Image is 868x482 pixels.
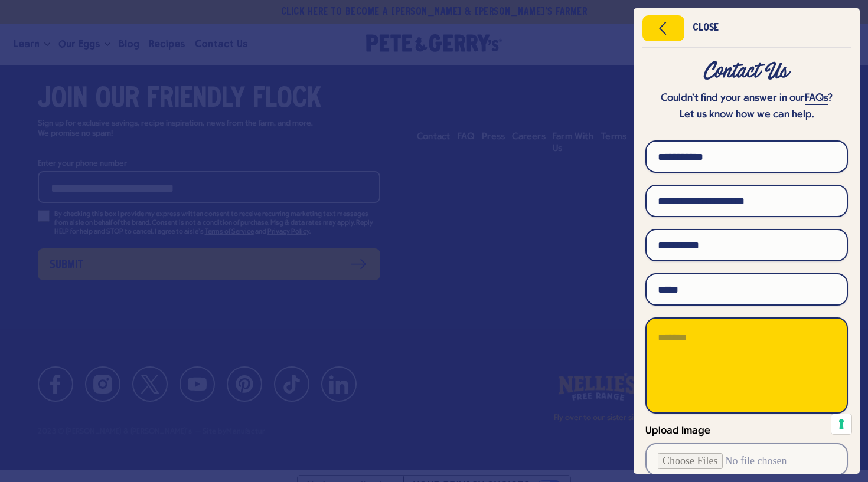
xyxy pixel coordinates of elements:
div: Contact Us [645,61,848,82]
span: Upload Image [645,425,710,437]
p: Let us know how we can help. [645,107,848,123]
button: Your consent preferences for tracking technologies [831,414,851,434]
p: Couldn’t find your answer in our ? [645,90,848,107]
a: FAQs [805,93,828,105]
div: Close [693,24,719,32]
button: Close menu [642,15,684,41]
